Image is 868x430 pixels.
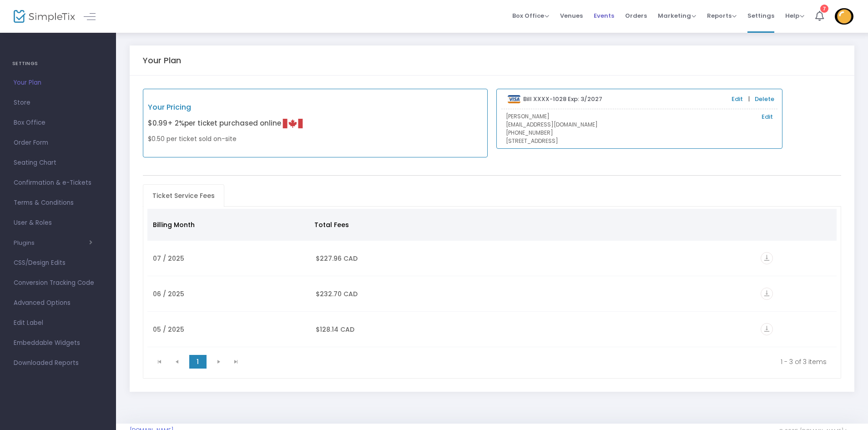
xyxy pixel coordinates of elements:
[820,3,828,11] div: 7
[14,77,102,89] span: Your Plan
[153,254,184,263] span: 07 / 2025
[316,254,358,263] span: $227.96 CAD
[251,357,827,366] kendo-pager-info: 1 - 3 of 3 items
[316,325,354,334] span: $128.14 CAD
[732,95,743,104] a: Edit
[148,134,315,144] p: $0.50 per ticket sold on-site
[761,326,773,335] a: vertical_align_bottom
[707,11,737,20] span: Reports
[14,157,102,169] span: Seating Chart
[14,257,102,269] span: CSS/Design Edits
[560,4,583,27] span: Venues
[508,95,521,103] img: visa.png
[14,117,102,129] span: Box Office
[14,217,102,229] span: User & Roles
[761,252,773,264] i: vertical_align_bottom
[12,55,104,73] h4: SETTINGS
[153,325,184,334] span: 05 / 2025
[14,177,102,189] span: Confirmation & e-Tickets
[761,255,773,264] a: vertical_align_bottom
[167,118,184,128] span: + 2%
[747,4,774,27] span: Settings
[147,209,837,347] div: Data table
[147,209,309,241] th: Billing Month
[625,4,647,27] span: Orders
[594,4,614,27] span: Events
[785,11,804,20] span: Help
[506,137,773,145] p: [STREET_ADDRESS]
[14,297,102,309] span: Advanced Options
[14,337,102,349] span: Embeddable Widgets
[14,357,102,369] span: Downloaded Reports
[283,113,303,134] img: Canadian Flag
[512,11,549,20] span: Box Office
[761,323,773,335] i: vertical_align_bottom
[658,11,696,20] span: Marketing
[755,95,774,104] a: Delete
[14,137,102,149] span: Order Form
[189,355,207,369] span: Page 1
[147,188,220,203] span: Ticket Service Fees
[762,112,773,121] a: Edit
[506,121,773,129] p: [EMAIL_ADDRESS][DOMAIN_NAME]
[761,290,773,299] a: vertical_align_bottom
[506,129,773,137] p: [PHONE_NUMBER]
[14,197,102,209] span: Terms & Conditions
[746,95,752,104] span: |
[153,289,184,298] span: 06 / 2025
[14,97,102,109] span: Store
[143,56,181,66] h5: Your Plan
[316,289,358,298] span: $232.70 CAD
[14,239,92,247] button: Plugins
[14,277,102,289] span: Conversion Tracking Code
[148,113,315,134] p: $0.99 per ticket purchased online
[761,288,773,300] i: vertical_align_bottom
[148,102,315,113] p: Your Pricing
[506,112,773,121] p: [PERSON_NAME]
[523,95,602,103] b: Bill XXXX-1028 Exp: 3/2027
[309,209,456,241] th: Total Fees
[14,317,102,329] span: Edit Label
